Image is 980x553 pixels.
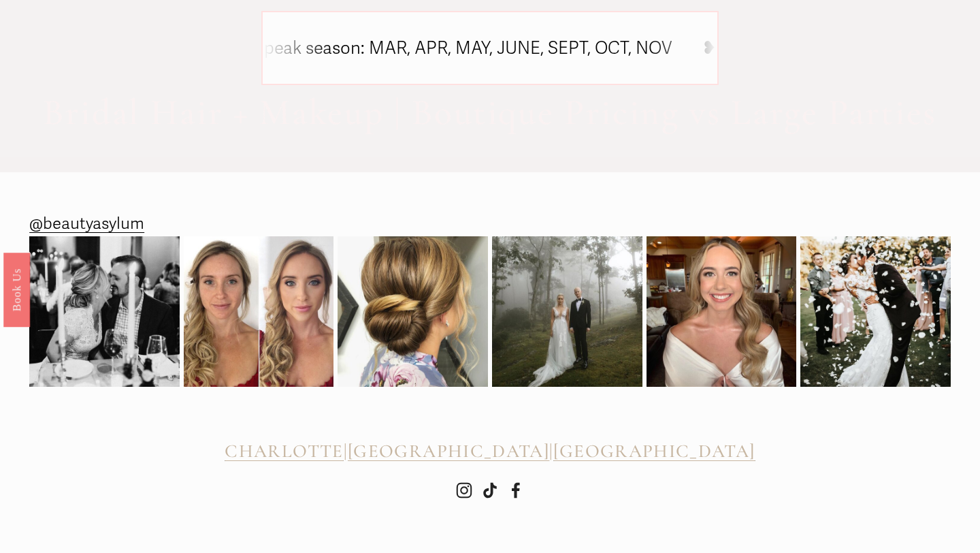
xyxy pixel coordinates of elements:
[482,482,498,499] a: TikTok
[492,236,642,387] img: Picture perfect 💫 @beautyasylum_charlotte @apryl_naylor_makeup #beautyasylum_apryl @uptownfunkyou...
[348,440,549,462] span: [GEOGRAPHIC_DATA]
[508,482,524,499] a: Facebook
[29,236,180,387] img: Rehearsal dinner vibes from Raleigh, NC. We added a subtle braid at the top before we created her...
[43,91,937,134] span: Bridal Hair + Makeup | Boutique Pricing vs Large Parties
[225,441,343,462] a: CHARLOTTE
[549,440,553,462] span: |
[29,209,144,238] a: @beautyasylum
[184,236,334,387] img: It&rsquo;s been a while since we&rsquo;ve shared a before and after! Subtle makeup &amp; romantic...
[344,440,348,462] span: |
[338,222,488,401] img: So much pretty from this weekend! Here&rsquo;s one from @beautyasylum_charlotte #beautyasylum @up...
[3,253,30,327] a: Book Us
[800,218,951,406] img: 2020 didn&rsquo;t stop this wedding celebration! 🎊😍🎉 @beautyasylum_atlanta #beautyasylum @bridal_...
[553,441,755,462] a: [GEOGRAPHIC_DATA]
[348,441,549,462] a: [GEOGRAPHIC_DATA]
[647,236,797,387] img: Going into the wedding weekend with some bridal inspo for ya! 💫 @beautyasylum_charlotte #beautyas...
[245,38,672,59] tspan: ❥ peak season: MAR, APR, MAY, JUNE, SEPT, OCT, NOV
[225,440,343,462] span: CHARLOTTE
[456,482,472,499] a: Instagram
[553,440,755,462] span: [GEOGRAPHIC_DATA]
